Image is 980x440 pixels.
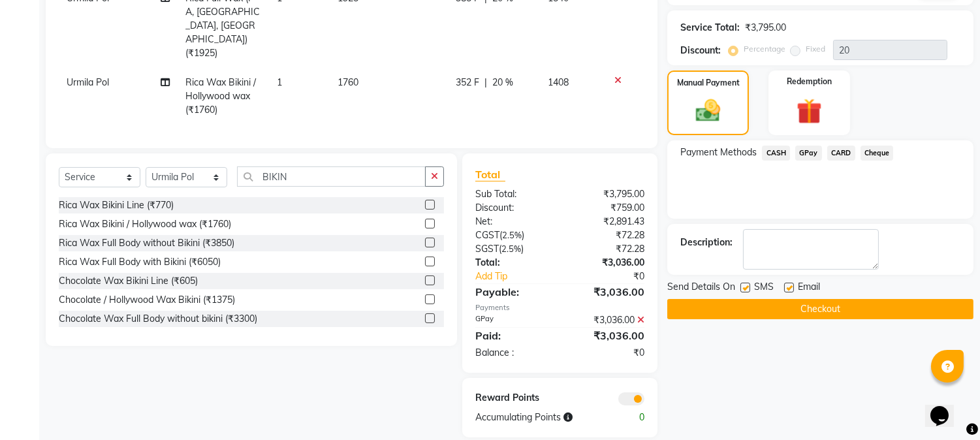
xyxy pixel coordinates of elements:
span: 1760 [338,76,358,88]
span: Cheque [861,146,894,161]
div: ( ) [466,242,560,256]
div: Total: [466,256,560,270]
span: SGST [475,243,499,255]
div: ₹72.28 [560,242,655,256]
div: 0 [607,411,654,424]
span: Payment Methods [680,146,757,159]
div: GPay [466,313,560,327]
div: Discount: [680,44,721,57]
div: ₹3,795.00 [560,187,655,201]
span: Urmila Pol [67,76,109,88]
label: Fixed [806,43,825,55]
div: ₹0 [576,270,655,283]
div: ₹3,795.00 [745,21,786,35]
img: _gift.svg [789,95,830,127]
label: Redemption [787,76,832,87]
div: Payments [475,302,644,313]
span: 1 [277,76,282,88]
div: Service Total: [680,21,740,35]
div: Rica Wax Full Body without Bikini (₹3850) [59,236,234,250]
div: Rica Wax Full Body with Bikini (₹6050) [59,255,221,269]
span: Send Details On [667,280,735,296]
div: ₹2,891.43 [560,215,655,228]
span: CARD [827,146,855,161]
img: _cash.svg [688,97,727,125]
span: CGST [475,229,499,241]
div: ₹72.28 [560,228,655,242]
div: ₹0 [560,346,655,360]
span: 1408 [548,76,569,88]
span: Total [475,168,505,181]
span: Email [798,280,820,296]
span: | [484,76,487,89]
div: Rica Wax Bikini Line (₹770) [59,198,174,212]
div: Balance : [466,346,560,360]
div: ( ) [466,228,560,242]
span: 20 % [492,76,513,89]
span: GPay [795,146,822,161]
div: Rica Wax Bikini / Hollywood wax (₹1760) [59,217,231,231]
div: ₹3,036.00 [560,328,655,343]
div: Chocolate Wax Bikini Line (₹605) [59,274,198,288]
span: CASH [762,146,790,161]
div: ₹759.00 [560,201,655,215]
div: Chocolate Wax Full Body without bikini (₹3300) [59,312,257,326]
div: Accumulating Points [466,411,607,424]
input: Search or Scan [237,166,426,187]
label: Manual Payment [677,77,740,89]
span: SMS [754,280,774,296]
div: Description: [680,236,733,249]
span: 2.5% [501,244,521,254]
span: 2.5% [502,230,522,240]
span: 352 F [456,76,479,89]
div: Reward Points [466,391,560,405]
iframe: chat widget [925,388,967,427]
div: Paid: [466,328,560,343]
div: ₹3,036.00 [560,256,655,270]
span: Rica Wax Bikini / Hollywood wax (₹1760) [185,76,256,116]
div: Sub Total: [466,187,560,201]
label: Percentage [744,43,785,55]
div: Discount: [466,201,560,215]
div: Net: [466,215,560,228]
a: Add Tip [466,270,576,283]
button: Checkout [667,299,973,319]
div: ₹3,036.00 [560,313,655,327]
div: Payable: [466,284,560,300]
div: Chocolate / Hollywood Wax Bikini (₹1375) [59,293,235,307]
div: ₹3,036.00 [560,284,655,300]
